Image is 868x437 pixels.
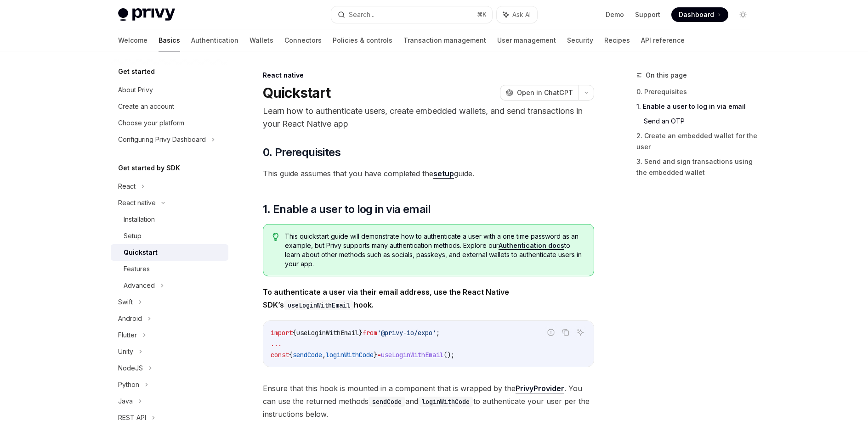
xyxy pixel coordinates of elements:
button: Copy the contents from the code block [560,326,572,338]
a: Transaction management [403,29,486,51]
p: Learn how to authenticate users, create embedded wallets, and send transactions in your React Nat... [263,105,594,130]
a: Authentication docs [499,241,564,250]
a: Security [567,29,593,51]
span: Dashboard [679,10,714,19]
a: Features [111,261,228,277]
div: React [118,181,136,192]
a: 3. Send and sign transactions using the embedded wallet [636,154,758,180]
h5: Get started [118,66,155,77]
div: React native [118,197,156,208]
button: Ask AI [574,326,586,338]
a: Authentication [191,29,238,51]
a: Send an OTP [644,114,758,129]
div: Search... [349,9,374,20]
span: ... [271,340,282,348]
a: Policies & controls [333,29,392,51]
code: loginWithCode [418,397,473,407]
span: const [271,351,289,359]
a: Dashboard [671,7,728,22]
span: ; [436,329,440,337]
a: Recipes [604,29,630,51]
span: loginWithCode [326,351,374,359]
a: Choose your platform [111,115,228,131]
button: Toggle dark mode [736,7,750,22]
a: Basics [159,29,180,51]
a: Create an account [111,98,228,115]
div: React native [263,71,594,80]
div: Python [118,379,139,390]
span: } [374,351,377,359]
div: Features [124,263,150,275]
button: Open in ChatGPT [500,85,579,101]
div: Flutter [118,330,137,341]
a: PrivyProvider [516,384,564,393]
div: Installation [124,214,155,225]
div: Advanced [124,280,155,291]
span: useLoginWithEmail [296,329,359,337]
button: Ask AI [497,6,537,23]
img: light logo [118,8,175,21]
span: '@privy-io/expo' [377,329,436,337]
a: 0. Prerequisites [636,84,758,99]
div: REST API [118,412,146,423]
div: Java [118,396,133,407]
a: API reference [641,29,685,51]
span: Ensure that this hook is mounted in a component that is wrapped by the . You can use the returned... [263,382,594,420]
a: Installation [111,211,228,228]
svg: Tip [272,233,279,241]
span: { [289,351,293,359]
div: Choose your platform [118,118,184,129]
a: setup [433,169,454,179]
span: Open in ChatGPT [517,88,573,97]
div: About Privy [118,84,153,95]
a: User management [497,29,556,51]
a: Connectors [284,29,322,51]
a: 2. Create an embedded wallet for the user [636,129,758,154]
div: Android [118,313,142,324]
span: This quickstart guide will demonstrate how to authenticate a user with a one time password as an ... [285,232,584,269]
a: Wallets [250,29,273,51]
span: Ask AI [512,10,531,19]
span: This guide assumes that you have completed the guide. [263,167,594,180]
span: 0. Prerequisites [263,145,340,160]
span: import [271,329,293,337]
span: useLoginWithEmail [381,351,443,359]
h5: Get started by SDK [118,162,180,174]
span: 1. Enable a user to log in via email [263,202,431,217]
div: Configuring Privy Dashboard [118,134,206,145]
code: useLoginWithEmail [284,300,354,310]
a: Welcome [118,29,148,51]
span: from [363,329,377,337]
a: Demo [606,10,624,19]
h1: Quickstart [263,84,331,101]
a: 1. Enable a user to log in via email [636,99,758,114]
a: About Privy [111,82,228,98]
a: Quickstart [111,244,228,261]
span: = [377,351,381,359]
span: On this page [646,70,687,81]
span: { [293,329,296,337]
span: , [322,351,326,359]
code: sendCode [369,397,405,407]
span: } [359,329,363,337]
span: (); [443,351,454,359]
strong: To authenticate a user via their email address, use the React Native SDK’s hook. [263,287,509,309]
div: Create an account [118,101,174,112]
span: sendCode [293,351,322,359]
div: Quickstart [124,247,158,258]
div: NodeJS [118,363,143,374]
div: Unity [118,346,133,357]
span: ⌘ K [477,11,487,18]
button: Report incorrect code [545,326,557,338]
div: Swift [118,297,133,308]
button: Search...⌘K [331,6,492,23]
div: Setup [124,230,142,241]
a: Support [635,10,660,19]
a: Setup [111,228,228,244]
